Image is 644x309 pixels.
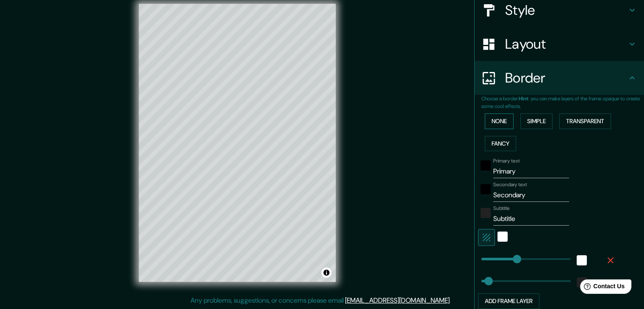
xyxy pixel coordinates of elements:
[481,95,644,110] p: Choose a border. : you can make layers of the frame opaque to create some cool effects.
[485,113,514,129] button: None
[493,157,520,165] label: Primary text
[505,36,627,52] h4: Layout
[493,181,527,188] label: Secondary text
[475,27,644,61] div: Layout
[498,232,508,242] button: white
[485,136,516,152] button: Fancy
[321,268,332,278] button: Toggle attribution
[519,95,528,102] b: Hint
[520,113,553,129] button: Simple
[478,293,539,309] button: Add frame layer
[191,295,451,306] p: Any problems, suggestions, or concerns please email .
[481,160,491,171] button: black
[569,276,635,300] iframe: Help widget launcher
[345,296,450,305] a: [EMAIL_ADDRESS][DOMAIN_NAME]
[505,2,627,19] h4: Style
[481,208,491,218] button: color-222222
[475,61,644,95] div: Border
[451,295,452,306] div: .
[493,205,510,212] label: Subtitle
[505,69,627,86] h4: Border
[577,255,587,265] button: white
[481,184,491,194] button: black
[559,113,611,129] button: Transparent
[452,295,454,306] div: .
